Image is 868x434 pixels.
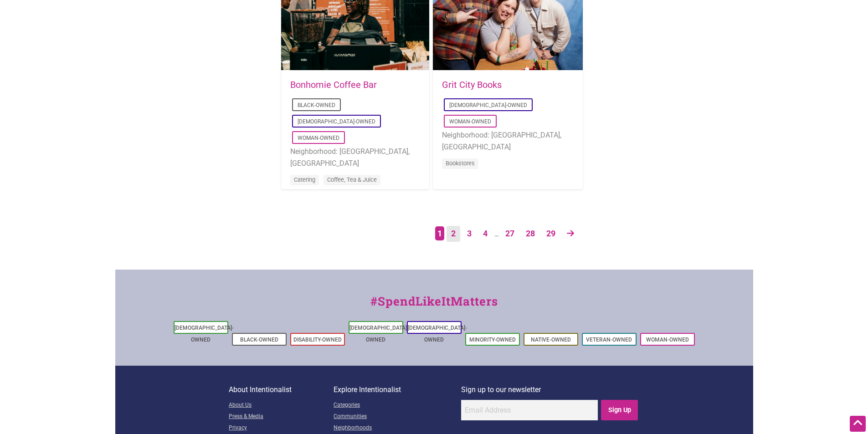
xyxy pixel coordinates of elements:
a: Black-Owned [240,337,278,343]
a: Press & Media [229,411,334,423]
a: [DEMOGRAPHIC_DATA]-Owned [298,118,375,125]
a: Woman-Owned [298,135,339,141]
a: Woman-Owned [646,337,689,343]
p: About Intentionalist [229,384,334,396]
a: Categories [334,400,461,411]
a: Veteran-Owned [586,337,632,343]
a: Minority-Owned [469,337,516,343]
a: Woman-Owned [449,118,491,125]
a: Page 27 [501,226,519,242]
a: Native-Owned [531,337,571,343]
span: … [494,230,498,238]
a: Page 28 [521,226,539,242]
a: Disability-Owned [293,337,342,343]
a: Page 3 [462,226,476,242]
a: Page 4 [478,226,492,242]
a: Neighborhoods [334,423,461,434]
a: Grit City Books [442,79,502,90]
a: [DEMOGRAPHIC_DATA]-Owned [349,325,409,343]
a: Catering [294,176,315,183]
a: [DEMOGRAPHIC_DATA]-Owned [449,102,527,108]
a: Black-Owned [298,102,335,108]
a: [DEMOGRAPHIC_DATA]-Owned [408,325,467,343]
a: Coffee, Tea & Juice [327,176,377,183]
li: Neighborhood: [GEOGRAPHIC_DATA], [GEOGRAPHIC_DATA] [442,129,574,153]
a: Page 2 [447,226,460,242]
a: Bookstores [446,160,475,167]
p: Explore Intentionalist [334,384,461,396]
div: #SpendLikeItMatters [115,292,753,319]
a: Communities [334,411,461,423]
div: Scroll Back to Top [850,416,866,432]
a: Bonhomie Coffee Bar [290,79,377,90]
a: Privacy [229,423,334,434]
a: [DEMOGRAPHIC_DATA]-Owned [175,325,234,343]
a: Page 29 [542,226,560,242]
li: Neighborhood: [GEOGRAPHIC_DATA], [GEOGRAPHIC_DATA] [290,146,420,169]
input: Sign Up [601,400,638,420]
span: Page 1 [435,226,444,240]
p: Sign up to our newsletter [461,384,639,396]
a: About Us [229,400,334,411]
input: Email Address [461,400,598,420]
